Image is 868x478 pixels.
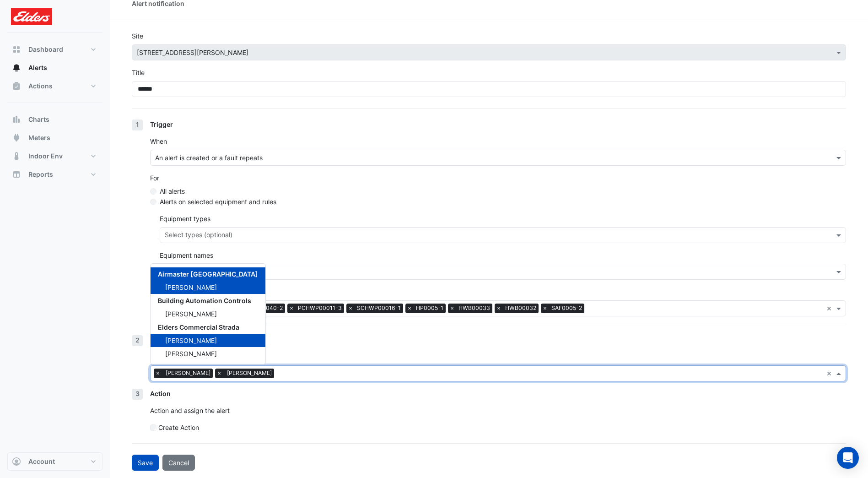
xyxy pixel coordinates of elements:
[541,304,549,313] span: ×
[405,304,414,313] span: ×
[12,133,21,142] app-icon: Meters
[296,304,344,313] span: PCHWP00011-3
[158,270,258,278] span: Airmaster [GEOGRAPHIC_DATA]
[150,119,846,129] div: Trigger
[11,7,52,26] img: Company Logo
[28,152,63,161] span: Indoor Env
[7,110,102,129] button: Charts
[163,230,232,242] div: Select types (optional)
[160,197,276,206] label: Alerts on selected equipment and rules
[28,457,55,466] span: Account
[837,447,859,469] div: Open Intercom Messenger
[28,63,47,72] span: Alerts
[28,133,50,142] span: Meters
[150,173,159,183] label: For
[165,310,217,318] span: [PERSON_NAME]
[456,304,492,313] span: HWB00033
[158,323,239,331] span: Elders Commercial Strada
[215,369,223,378] span: ×
[28,81,53,91] span: Actions
[225,369,274,378] span: [PERSON_NAME]
[28,45,63,54] span: Dashboard
[154,369,162,378] span: ×
[158,423,199,432] label: Create Action
[7,165,102,184] button: Reports
[287,304,296,313] span: ×
[12,170,21,179] app-icon: Reports
[132,389,143,400] div: 3
[28,115,49,124] span: Charts
[448,304,456,313] span: ×
[165,337,217,344] span: [PERSON_NAME]
[132,31,143,41] label: Site
[7,40,102,59] button: Dashboard
[132,119,143,130] div: 1
[150,136,167,146] label: When
[160,186,185,196] label: All alerts
[160,250,213,260] label: Equipment names
[132,68,145,77] label: Title
[826,369,834,378] span: Clear
[7,59,102,77] button: Alerts
[12,81,21,91] app-icon: Actions
[7,452,102,471] button: Account
[826,304,834,313] span: Clear
[150,263,266,364] ng-dropdown-panel: Options list
[162,455,195,471] button: Cancel
[12,152,21,161] app-icon: Indoor Env
[549,304,584,313] span: SAF0005-2
[132,455,159,471] button: Save
[150,406,846,415] p: Action and assign the alert
[414,304,446,313] span: HP0005-1
[503,304,539,313] span: HWB00032
[495,304,503,313] span: ×
[12,115,21,124] app-icon: Charts
[160,214,210,223] label: Equipment types
[150,335,846,345] div: Notification
[150,389,846,398] div: Action
[12,63,21,72] app-icon: Alerts
[355,304,403,313] span: SCHWP00016-1
[7,77,102,95] button: Actions
[12,45,21,54] app-icon: Dashboard
[346,304,355,313] span: ×
[165,283,217,291] span: [PERSON_NAME]
[165,350,217,358] span: [PERSON_NAME]
[158,297,251,304] span: Building Automation Controls
[28,170,53,179] span: Reports
[7,147,102,165] button: Indoor Env
[132,335,143,346] div: 2
[163,369,213,378] span: [PERSON_NAME]
[7,129,102,147] button: Meters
